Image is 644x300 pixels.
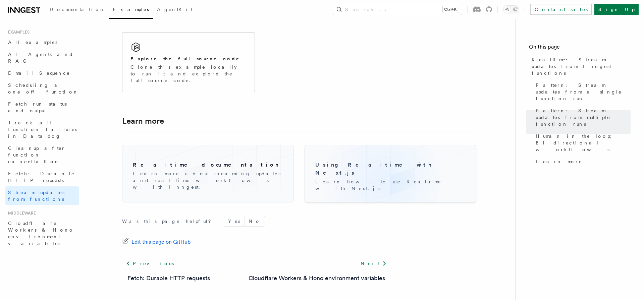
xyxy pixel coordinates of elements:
a: Pattern: Stream updates from multiple function runs [533,105,631,130]
span: Documentation [50,7,105,12]
a: AI Agents and RAG [5,48,79,67]
a: Fetch: Durable HTTP requests [127,274,210,283]
a: Edit this page on GitHub [122,237,191,247]
span: Pattern: Stream updates from a single function run [536,82,631,102]
p: Clone this example locally to run it and explore the full source code. [130,64,247,84]
button: Search...Ctrl+K [333,4,462,15]
span: AI Agents and RAG [8,52,73,64]
h3: Realtime documentation [133,161,283,169]
span: Edit this page on GitHub [131,237,191,247]
a: Track all function failures in Datadog [5,117,79,142]
span: Pattern: Stream updates from multiple function runs [536,107,631,127]
a: Cleanup after function cancellation [5,142,79,168]
span: Cleanup after function cancellation [8,145,65,164]
a: Contact sales [530,4,592,15]
a: Using Realtime with Next.jsLearn how to use Realtime with Next.js. [310,150,471,197]
a: Learn more [122,116,164,126]
span: Track all function failures in Datadog [8,120,77,139]
p: Learn more about streaming updates and real-time workflows with Inngest. [133,170,283,190]
p: Was this page helpful? [122,218,216,225]
span: Scheduling a one-off function [8,82,78,95]
a: Pattern: Stream updates from a single function run [533,79,631,105]
a: Fetch run status and output [5,98,79,117]
a: AgentKit [153,2,197,18]
a: Realtime: Stream updates from Inngest functions [529,54,631,79]
a: Cloudflare Workers & Hono environment variables [5,217,79,249]
span: AgentKit [157,7,193,12]
span: Email Sequence [8,70,70,76]
a: Learn more [533,156,631,168]
a: Examples [109,2,153,19]
span: Human in the loop: Bi-directional workflows [536,133,631,153]
a: Realtime documentationLearn more about streaming updates and real-time workflows with Inngest. [127,150,288,196]
span: Realtime: Stream updates from Inngest functions [532,56,631,76]
a: Documentation [46,2,109,18]
span: Examples [113,7,149,12]
span: Stream updates from functions [8,190,64,202]
a: Cloudflare Workers & Hono environment variables [249,274,385,283]
a: Human in the loop: Bi-directional workflows [533,130,631,156]
a: All examples [5,36,79,48]
a: Explore the full source codeClone this example locally to run it and explore the full source code. [122,32,255,92]
span: Fetch: Durable HTTP requests [8,171,75,183]
a: Email Sequence [5,67,79,79]
a: Previous [122,257,177,269]
a: Sign Up [594,4,639,15]
span: All examples [8,40,57,45]
a: Stream updates from functions [5,186,79,205]
span: Examples [5,29,30,35]
h4: On this page [529,43,631,54]
h3: Using Realtime with Next.js [315,161,466,177]
h2: Explore the full source code [130,55,240,62]
span: Middleware [5,211,36,216]
a: Next [357,257,390,269]
button: Toggle dark mode [503,5,519,13]
span: Learn more [536,158,582,165]
button: No [245,216,265,226]
button: Yes [224,216,244,226]
p: Learn how to use Realtime with Next.js. [315,178,466,192]
a: Scheduling a one-off function [5,79,79,98]
kbd: Ctrl+K [443,6,458,13]
a: Fetch: Durable HTTP requests [5,168,79,186]
span: Cloudflare Workers & Hono environment variables [8,221,74,246]
span: Fetch run status and output [8,101,67,113]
